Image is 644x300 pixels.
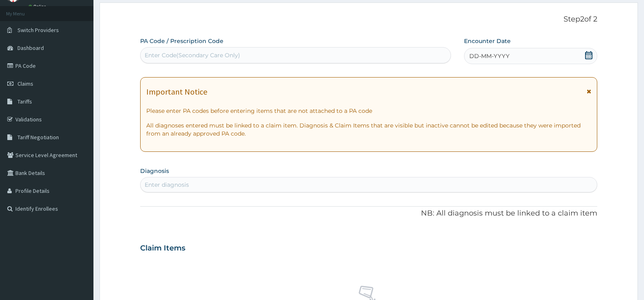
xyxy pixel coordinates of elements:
[140,167,169,175] label: Diagnosis
[17,134,59,141] span: Tariff Negotiation
[146,107,591,115] p: Please enter PA codes before entering items that are not attached to a PA code
[464,37,511,45] label: Encounter Date
[146,87,207,96] h1: Important Notice
[140,244,185,253] h3: Claim Items
[145,51,240,59] div: Enter Code(Secondary Care Only)
[140,37,223,45] label: PA Code / Prescription Code
[17,26,59,34] span: Switch Providers
[146,121,591,138] p: All diagnoses entered must be linked to a claim item. Diagnosis & Claim Items that are visible bu...
[469,52,510,60] span: DD-MM-YYYY
[140,208,597,219] p: NB: All diagnosis must be linked to a claim item
[145,181,189,189] div: Enter diagnosis
[28,4,48,9] a: Online
[17,44,44,52] span: Dashboard
[140,15,597,24] p: Step 2 of 2
[17,98,32,105] span: Tariffs
[17,80,33,87] span: Claims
